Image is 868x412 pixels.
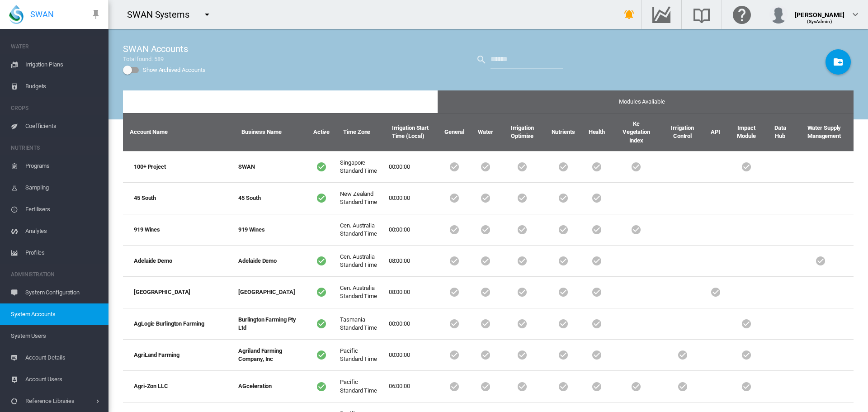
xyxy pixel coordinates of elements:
[620,5,638,24] button: icon-bell-ring
[480,350,491,360] md-icon: icon-checkbox-marked-circle
[631,161,642,172] md-icon: icon-checkbox-marked-circle
[449,350,460,360] md-icon: icon-checkbox-marked-circle
[235,245,306,276] td: Adelaide Demo
[438,245,471,276] td: icon-checkbox-marked-circle
[471,151,500,182] td: icon-checkbox-marked-circle
[25,76,101,97] span: Budgets
[123,339,235,370] td: AgriLand Farming
[336,308,385,339] td: Tasmania Standard Time
[741,161,752,172] md-icon: icon-checkbox-marked-circle
[710,287,721,298] md-icon: icon-checkbox-marked-circle
[807,19,832,24] span: (SysAdmin)
[631,381,642,392] md-icon: icon-checkbox-marked-circle
[438,113,471,151] th: General
[11,141,101,155] span: NUTRIENTS
[591,256,602,266] md-icon: icon-checkbox-marked-circle
[154,56,164,62] span: 589
[449,224,460,235] md-icon: icon-checkbox-marked-circle
[795,113,854,151] th: Water Supply Management
[612,370,660,402] td: icon-checkbox-marked-circle
[123,214,854,245] tr: 919 Wines 919 Wines Cen. Australia Standard Time 00:00:00 icon-checkbox-marked-circle icon-checkb...
[480,256,491,266] md-icon: icon-checkbox-marked-circle
[25,220,101,242] span: Analytes
[661,370,704,402] td: icon-checkbox-marked-circle
[582,245,612,276] td: icon-checkbox-marked-circle
[500,214,545,245] td: icon-checkbox-marked-circle
[727,113,766,151] th: Impact Module
[438,276,471,308] td: icon-checkbox-marked-circle
[449,256,460,266] md-icon: icon-checkbox-marked-circle
[11,101,101,115] span: CROPS
[500,276,545,308] td: icon-checkbox-marked-circle
[385,214,438,245] td: 00:00:00
[11,303,101,325] span: System Accounts
[336,339,385,370] td: Pacific Standard Time
[336,151,385,182] td: Singapore Standard Time
[545,214,582,245] td: icon-checkbox-marked-circle
[500,113,545,151] th: Irrigation Optimise
[385,182,438,213] td: 00:00:00
[25,115,101,137] span: Coefficients
[480,381,491,392] md-icon: icon-checkbox-marked-circle
[123,245,235,276] td: Adelaide Demo
[612,113,660,151] th: Kc Vegetation Index
[316,318,327,329] md-icon: icon-checkbox-marked-circle
[235,151,306,182] td: SWAN
[385,245,438,276] td: 08:00:00
[766,113,795,151] th: Data Hub
[545,151,582,182] td: icon-checkbox-marked-circle
[517,287,528,298] md-icon: icon-checkbox-marked-circle
[316,161,327,172] md-icon: icon-checkbox-marked-circle
[480,224,491,235] md-icon: icon-checkbox-marked-circle
[471,182,500,213] td: icon-checkbox-marked-circle
[727,308,766,339] td: icon-checkbox-marked-circle
[123,370,854,402] tr: Agri-Zon LLC AGceleration icon-checkbox-marked-circle Pacific Standard Time 06:00:00 icon-checkbo...
[661,113,704,151] th: Irrigation Control
[500,245,545,276] td: icon-checkbox-marked-circle
[582,182,612,213] td: icon-checkbox-marked-circle
[123,339,854,370] tr: AgriLand Farming Agriland Farming Company, Inc icon-checkbox-marked-circle Pacific Standard Time ...
[385,151,438,182] td: 00:00:00
[545,276,582,308] td: icon-checkbox-marked-circle
[558,224,569,235] md-icon: icon-checkbox-marked-circle
[438,370,471,402] td: icon-checkbox-marked-circle
[591,318,602,329] md-icon: icon-checkbox-marked-circle
[558,287,569,298] md-icon: icon-checkbox-marked-circle
[25,242,101,264] span: Profiles
[143,64,206,76] div: Show Archived Accounts
[235,370,306,402] td: AGceleration
[336,245,385,276] td: Cen. Australia Standard Time
[25,177,101,199] span: Sampling
[438,214,471,245] td: icon-checkbox-marked-circle
[241,128,282,135] a: Business Name
[336,113,385,151] th: Time Zone
[661,339,704,370] td: icon-checkbox-marked-circle
[500,182,545,213] td: icon-checkbox-marked-circle
[582,370,612,402] td: icon-checkbox-marked-circle
[677,381,688,392] md-icon: icon-checkbox-marked-circle
[123,308,235,339] td: AgLogic Burlington Farming
[741,318,752,329] md-icon: icon-checkbox-marked-circle
[471,245,500,276] td: icon-checkbox-marked-circle
[449,161,460,172] md-icon: icon-checkbox-marked-circle
[517,193,528,204] md-icon: icon-checkbox-marked-circle
[582,308,612,339] td: icon-checkbox-marked-circle
[25,199,101,220] span: Fertilisers
[704,276,727,308] td: icon-checkbox-marked-circle
[123,308,854,339] tr: AgLogic Burlington Farming Burlington Farming Pty Ltd icon-checkbox-marked-circle Tasmania Standa...
[476,54,487,65] md-icon: SEARCH
[316,350,327,360] md-icon: icon-checkbox-marked-circle
[591,193,602,204] md-icon: icon-checkbox-marked-circle
[471,214,500,245] td: icon-checkbox-marked-circle
[25,54,101,76] span: Irrigation Plans
[591,161,602,172] md-icon: icon-checkbox-marked-circle
[30,9,54,20] span: SWAN
[591,350,602,360] md-icon: icon-checkbox-marked-circle
[691,9,712,20] md-icon: Search the knowledge base
[815,256,826,266] md-icon: icon-checkbox-marked-circle
[25,390,94,412] span: Reference Libraries
[11,325,101,347] span: System Users
[471,113,500,151] th: Water
[591,224,602,235] md-icon: icon-checkbox-marked-circle
[438,339,471,370] td: icon-checkbox-marked-circle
